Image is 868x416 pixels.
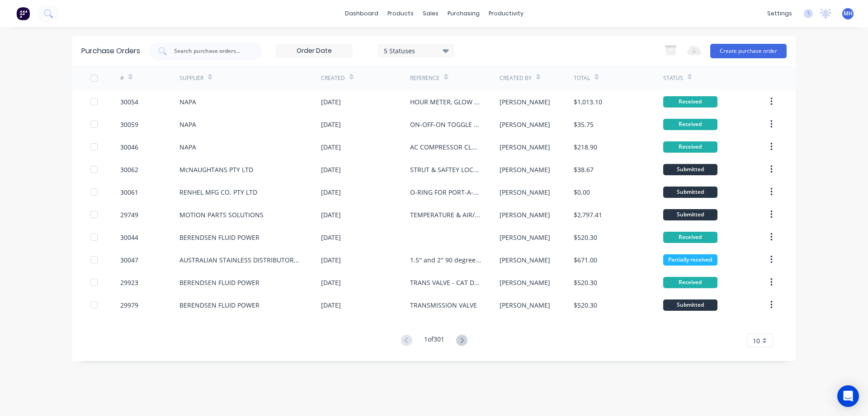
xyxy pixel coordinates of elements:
div: [DATE] [321,142,341,152]
div: BERENDSEN FLUID POWER [179,300,259,310]
div: HOUR METER, GLOW PLUG,PILOT LIGHT [410,97,481,107]
div: 1.5'' and 2'' 90 degree elbows [410,255,481,265]
div: [DATE] [321,165,341,174]
div: [PERSON_NAME] [500,165,550,174]
div: RENHEL MFG CO. PTY LTD [179,187,257,197]
div: [DATE] [321,210,341,220]
div: productivity [484,7,528,20]
div: [DATE] [321,233,341,242]
div: $1,013.10 [574,97,602,107]
div: TRANSMISSION VALVE [410,300,477,310]
div: purchasing [443,7,484,20]
div: 30044 [120,233,138,242]
div: [PERSON_NAME] [500,187,550,197]
div: 29749 [120,210,138,220]
div: settings [763,7,797,20]
div: NAPA [179,142,196,152]
div: O-RING FOR PORT-A-POWER [410,187,481,197]
div: $520.30 [574,233,597,242]
div: 30046 [120,142,138,152]
div: $520.30 [574,278,597,287]
div: [PERSON_NAME] [500,278,550,287]
div: Created By [500,74,532,82]
div: # [120,74,124,82]
div: [DATE] [321,120,341,129]
div: [PERSON_NAME] [500,233,550,242]
div: [DATE] [321,255,341,265]
div: 5 Statuses [384,46,448,55]
div: TEMPERATURE & AIR/OIL GAUGES [410,210,481,220]
div: ON-OFF-ON TOGGLE SWITCH X 5 [410,120,481,129]
img: Factory [16,7,30,20]
div: 30062 [120,165,138,174]
div: MOTION PARTS SOLUTIONS [179,210,264,220]
div: [PERSON_NAME] [500,255,550,265]
div: Received [663,232,717,243]
div: NAPA [179,120,196,129]
div: [DATE] [321,278,341,287]
div: sales [418,7,443,20]
div: [PERSON_NAME] [500,300,550,310]
div: Partially received [663,254,717,266]
div: 30054 [120,97,138,107]
div: Reference [410,74,439,82]
div: products [383,7,418,20]
div: NAPA [179,97,196,107]
button: Create purchase order [710,44,787,58]
span: MH [844,9,853,18]
div: Submitted [663,209,717,220]
div: Submitted [663,299,717,311]
div: Submitted [663,187,717,198]
div: AC COMPRESSOR CLUTCH/PULLEY [410,142,481,152]
div: 29979 [120,300,138,310]
div: STRUT & SAFTEY LOCK - CAT DP25 [410,165,481,174]
div: Purchase Orders [81,46,140,56]
div: [DATE] [321,187,341,197]
div: $35.75 [574,120,594,129]
input: Order Date [276,44,352,58]
input: Search purchase orders... [173,47,248,56]
div: 30047 [120,255,138,265]
div: Total [574,74,590,82]
div: McNAUGHTANS PTY LTD [179,165,253,174]
div: TRANS VALVE - CAT DP25 [410,278,481,287]
div: [PERSON_NAME] [500,210,550,220]
div: BERENDSEN FLUID POWER [179,233,259,242]
div: $520.30 [574,300,597,310]
div: $671.00 [574,255,597,265]
div: [DATE] [321,300,341,310]
div: 30059 [120,120,138,129]
div: Received [663,277,717,288]
div: Received [663,141,717,153]
div: BERENDSEN FLUID POWER [179,278,259,287]
div: [DATE] [321,97,341,107]
div: 1 of 301 [424,334,444,347]
div: AUSTRALIAN STAINLESS DISTRIBUTORS P/L [179,255,303,265]
div: Open Intercom Messenger [837,385,859,407]
div: [PERSON_NAME] [500,97,550,107]
div: $2,797.41 [574,210,602,220]
span: 10 [753,336,760,346]
div: 30061 [120,187,138,197]
div: Status [663,74,683,82]
div: Received [663,96,717,108]
div: Created [321,74,345,82]
div: $0.00 [574,187,590,197]
div: [PERSON_NAME] [500,120,550,129]
div: $38.67 [574,165,594,174]
div: Supplier [179,74,203,82]
div: $218.90 [574,142,597,152]
a: dashboard [340,7,383,20]
div: Received [663,119,717,130]
div: Submitted [663,164,717,175]
div: [PERSON_NAME] [500,142,550,152]
div: 29923 [120,278,138,287]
